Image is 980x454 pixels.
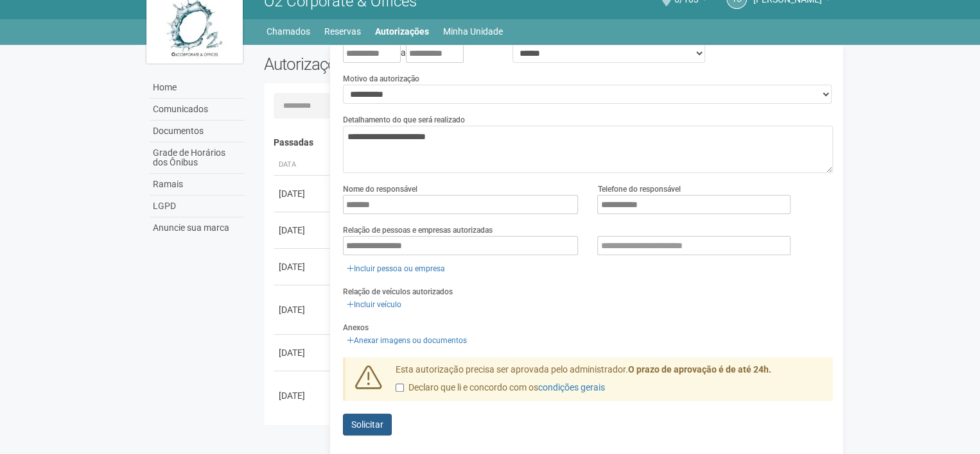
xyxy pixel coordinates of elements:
[375,22,429,40] a: Autorizações
[279,260,326,273] div: [DATE]
[396,382,605,394] label: Declaro que li e concordo com os
[264,55,539,74] h2: Autorizações
[150,174,245,196] a: Ramais
[324,22,361,40] a: Reservas
[279,224,326,237] div: [DATE]
[343,183,417,195] label: Nome do responsável
[538,382,605,392] a: condições gerais
[274,155,331,176] th: Data
[343,73,419,85] label: Motivo da autorização
[343,414,392,435] button: Solicitar
[386,364,833,401] div: Esta autorização precisa ser aprovada pelo administrador.
[343,333,471,348] a: Anexar imagens ou documentos
[343,114,465,126] label: Detalhamento do que será realizado
[150,77,245,99] a: Home
[279,187,326,200] div: [DATE]
[150,196,245,217] a: LGPD
[343,286,453,298] label: Relação de veículos autorizados
[279,303,326,316] div: [DATE]
[343,262,449,276] a: Incluir pessoa ou empresa
[150,217,245,239] a: Anuncie sua marca
[396,383,404,392] input: Declaro que li e concordo com oscondições gerais
[150,121,245,142] a: Documentos
[628,364,771,374] strong: O prazo de aprovação é de até 24h.
[597,183,680,195] label: Telefone do responsável
[274,138,824,147] h4: Passadas
[343,322,369,333] label: Anexos
[150,99,245,121] a: Comunicados
[279,389,326,402] div: [DATE]
[343,298,405,312] a: Incluir veículo
[351,419,383,430] span: Solicitar
[343,44,493,63] div: a
[343,224,493,236] label: Relação de pessoas e empresas autorizadas
[150,142,245,174] a: Grade de Horários dos Ônibus
[267,22,310,40] a: Chamados
[443,22,503,40] a: Minha Unidade
[279,346,326,359] div: [DATE]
